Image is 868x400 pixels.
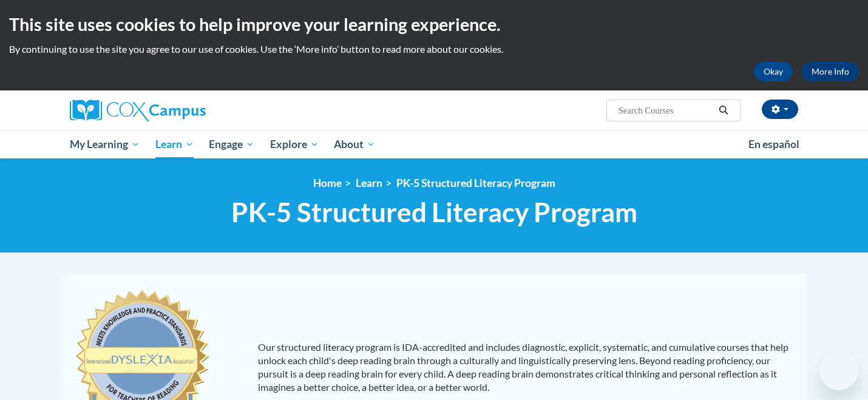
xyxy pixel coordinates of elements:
input: Search Courses [617,103,714,118]
p: By continuing to use the site you agree to our use of cookies. Use the ‘More info’ button to read... [9,42,859,56]
img: Cox Campus [70,100,206,121]
a: En español [741,132,807,157]
a: PK-5 Structured Literacy Program [396,177,555,189]
a: Explore [262,131,327,158]
span: PK-5 Structured Literacy Program [231,196,637,228]
a: Learn [356,177,382,189]
button: Okay [754,62,793,81]
span: Learn [155,137,194,152]
div: Main menu [52,131,816,158]
a: About [327,131,384,158]
a: Engage [201,131,262,158]
a: Cox Campus [70,100,300,121]
h2: This site uses cookies to help improve your learning experience. [9,12,859,36]
p: Our structured literacy program is IDA-accredited and includes diagnostic, explicit, systematic, ... [258,341,795,394]
span: My Learning [70,137,140,152]
a: More Info [802,62,859,81]
a: Home [313,177,342,189]
span: En español [748,138,799,151]
iframe: Button to launch messaging window [819,351,858,390]
span: Engage [209,137,254,152]
span: Explore [270,137,319,152]
button: Account Settings [762,100,798,119]
button: Search [714,103,733,118]
a: Learn [147,131,202,158]
a: My Learning [62,131,147,158]
span: About [334,137,375,152]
